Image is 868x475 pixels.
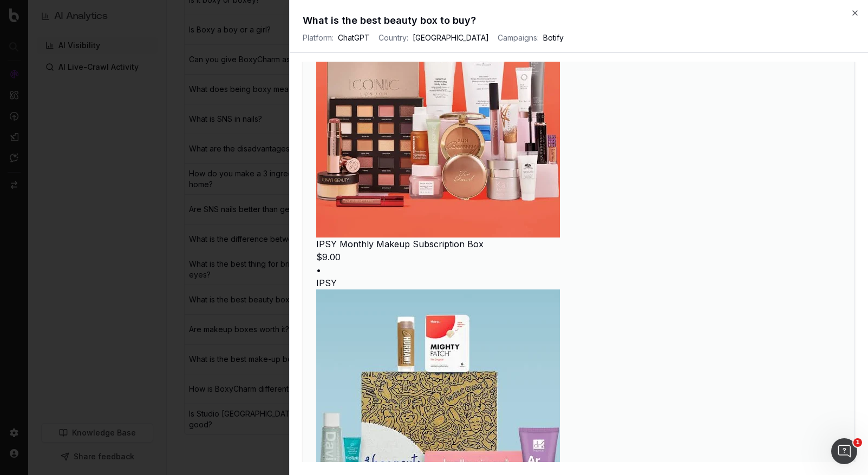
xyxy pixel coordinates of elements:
[853,438,862,447] span: 1
[338,32,370,43] span: ChatGPT
[316,250,841,263] p: $9.00
[413,32,489,43] span: [GEOGRAPHIC_DATA]
[316,263,841,276] p: •
[303,13,855,28] h2: What is the best beauty box to buy?
[303,32,334,43] span: Platform:
[498,32,539,43] span: Campaigns:
[831,438,857,464] iframe: Intercom live chat
[378,32,408,43] span: Country:
[316,237,841,250] p: IPSY Monthly Makeup Subscription Box
[543,32,564,43] span: Botify
[316,276,841,289] p: IPSY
